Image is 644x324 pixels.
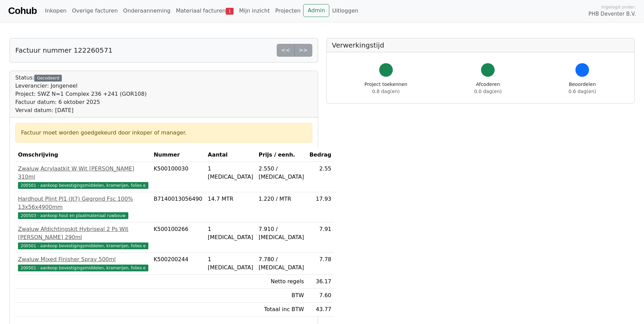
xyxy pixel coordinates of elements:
[601,4,636,10] span: Ingelogd onder:
[256,303,307,317] td: Totaal inc BTW
[21,129,307,137] div: Factuur moet worden goedgekeurd door inkoper of manager.
[307,148,334,162] th: Bedrag
[332,41,629,49] h5: Verwerkingstijd
[18,225,148,241] div: Zwaluw Afdichtingskit Hybriseal 2 Ps Wit [PERSON_NAME] 290ml
[15,82,147,90] div: Leverancier: Jongeneel
[259,225,304,241] div: 7.910 / [MEDICAL_DATA]
[18,165,148,189] a: Zwaluw Acrylaatkit W Wit [PERSON_NAME] 310ml200501 - aankoop bevestigingsmiddelen, kramerijen, fo...
[208,225,253,241] div: 1 [MEDICAL_DATA]
[256,289,307,303] td: BTW
[18,212,128,219] span: 200503 - aankoop hout en plaatmateriaal ruwbouw
[208,195,253,203] div: 14.7 MTR
[15,148,151,162] th: Omschrijving
[307,253,334,275] td: 7.78
[256,275,307,289] td: Netto regels
[273,4,303,18] a: Projecten
[15,98,147,106] div: Factuur datum: 6 oktober 2025
[15,46,112,54] h5: Factuur nummer 122260571
[151,148,205,162] th: Nummer
[474,89,502,94] span: 0.0 dag(en)
[34,75,62,82] div: Gecodeerd
[569,89,596,94] span: 0.6 dag(en)
[474,81,502,95] div: Afcoderen
[18,165,148,181] div: Zwaluw Acrylaatkit W Wit [PERSON_NAME] 310ml
[329,4,361,18] a: Uitloggen
[259,255,304,272] div: 7.780 / [MEDICAL_DATA]
[307,303,334,317] td: 43.77
[18,195,148,219] a: Hardhout Plint Pl1 (Jt7) Gegrond Fsc 100% 13x56x4900mm200503 - aankoop hout en plaatmateriaal ruw...
[307,275,334,289] td: 36.17
[151,253,205,275] td: K500200244
[15,90,147,98] div: Project: SWZ N=1 Complex 236 +241 (GOR108)
[121,4,173,18] a: Onderaanneming
[18,265,148,271] span: 200501 - aankoop bevestigingsmiddelen, kramerijen, folies e
[69,4,121,18] a: Overige facturen
[173,4,236,18] a: Materiaal facturen1
[151,162,205,192] td: K500100030
[15,74,147,114] div: Status:
[18,242,148,249] span: 200501 - aankoop bevestigingsmiddelen, kramerijen, folies e
[151,222,205,253] td: K500100266
[208,255,253,272] div: 1 [MEDICAL_DATA]
[569,81,596,95] div: Beoordelen
[15,106,147,114] div: Verval datum: [DATE]
[588,10,636,18] span: PHB Deventer B.V.
[372,89,400,94] span: 0.8 dag(en)
[18,255,148,264] div: Zwaluw Mixed Finisher Spray 500ml
[18,182,148,189] span: 200501 - aankoop bevestigingsmiddelen, kramerijen, folies e
[18,255,148,272] a: Zwaluw Mixed Finisher Spray 500ml200501 - aankoop bevestigingsmiddelen, kramerijen, folies e
[226,8,234,15] span: 1
[18,195,148,211] div: Hardhout Plint Pl1 (Jt7) Gegrond Fsc 100% 13x56x4900mm
[256,148,307,162] th: Prijs / eenh.
[307,162,334,192] td: 2.55
[205,148,256,162] th: Aantal
[208,165,253,181] div: 1 [MEDICAL_DATA]
[8,3,37,19] a: Cohub
[365,81,407,95] div: Project toekennen
[18,225,148,250] a: Zwaluw Afdichtingskit Hybriseal 2 Ps Wit [PERSON_NAME] 290ml200501 - aankoop bevestigingsmiddelen...
[303,4,329,17] a: Admin
[151,192,205,222] td: B7140013056490
[236,4,273,18] a: Mijn inzicht
[307,289,334,303] td: 7.60
[307,222,334,253] td: 7.91
[42,4,69,18] a: Inkopen
[259,195,304,203] div: 1.220 / MTR
[259,165,304,181] div: 2.550 / [MEDICAL_DATA]
[307,192,334,222] td: 17.93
